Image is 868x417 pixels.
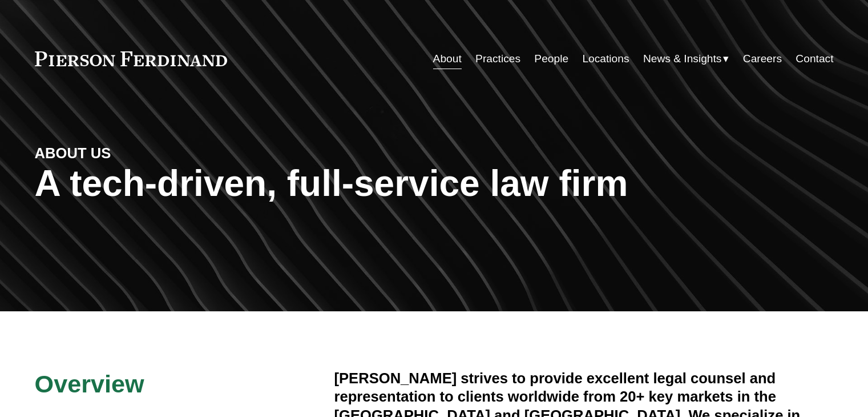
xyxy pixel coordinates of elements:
[643,49,722,69] span: News & Insights
[475,48,520,70] a: Practices
[433,48,462,70] a: About
[35,163,834,205] h1: A tech-driven, full-service law firm
[35,370,144,398] span: Overview
[534,48,568,70] a: People
[796,48,833,70] a: Contact
[743,48,782,70] a: Careers
[35,145,111,161] strong: ABOUT US
[582,48,629,70] a: Locations
[643,48,729,70] a: folder dropdown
